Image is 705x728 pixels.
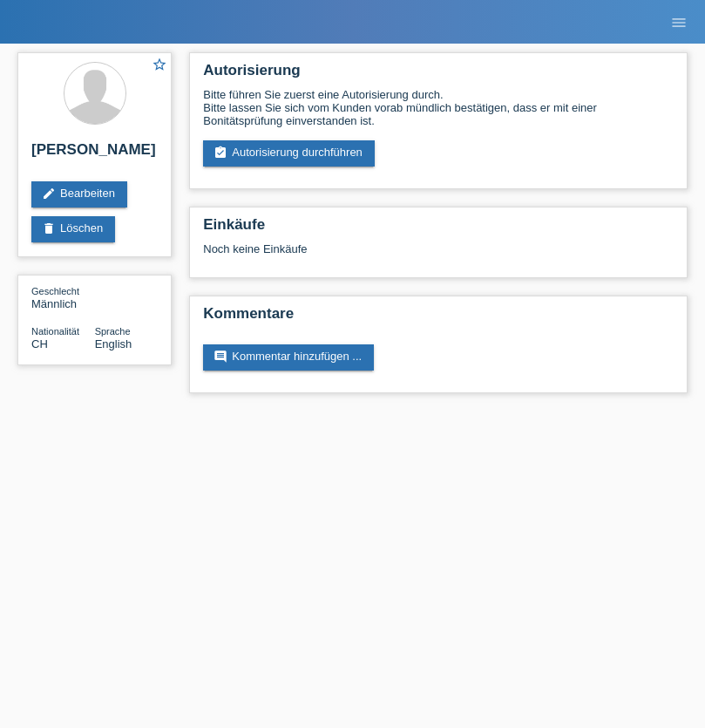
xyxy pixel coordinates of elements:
[203,242,674,269] div: Noch keine Einkäufe
[670,14,688,31] i: menu
[95,326,131,337] span: Sprache
[31,286,79,296] span: Geschlecht
[31,216,115,242] a: deleteLöschen
[214,146,227,160] i: assignment_turned_in
[203,344,374,371] a: commentKommentar hinzufügen ...
[203,140,375,167] a: assignment_turned_inAutorisierung durchführen
[95,337,132,350] span: English
[214,350,227,364] i: comment
[42,187,56,201] i: edit
[661,17,696,27] a: menu
[31,181,127,208] a: editBearbeiten
[31,337,48,350] span: Schweiz
[203,62,674,88] h2: Autorisierung
[42,221,56,235] i: delete
[152,57,167,72] i: star_border
[203,88,674,127] div: Bitte führen Sie zuerst eine Autorisierung durch. Bitte lassen Sie sich vom Kunden vorab mündlich...
[31,326,79,337] span: Nationalität
[31,284,95,310] div: Männlich
[203,305,674,331] h2: Kommentare
[152,57,167,75] a: star_border
[31,141,158,167] h2: [PERSON_NAME]
[203,216,674,242] h2: Einkäufe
